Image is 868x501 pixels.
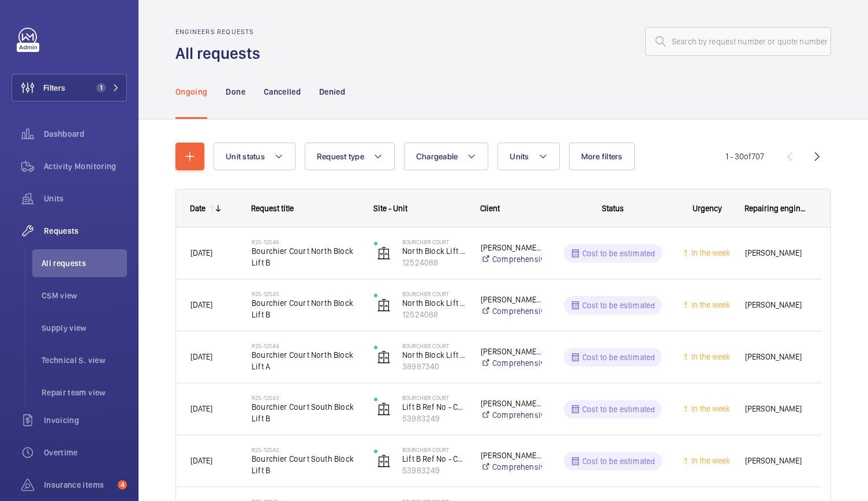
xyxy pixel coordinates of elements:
[96,83,106,92] span: 1
[745,454,807,468] span: [PERSON_NAME]
[44,193,127,204] span: Units
[744,204,808,213] span: Repairing engineer
[402,257,466,268] p: 12524088
[175,86,207,98] p: Ongoing
[582,352,656,363] p: Cost to be estimated
[377,246,391,260] img: elevator.svg
[689,352,730,361] span: In the week
[481,409,542,421] a: Comprehensive
[12,74,127,102] button: Filters1
[402,361,466,372] p: 38987340
[497,143,559,170] button: Units
[481,346,542,357] p: [PERSON_NAME] and [PERSON_NAME] National Lift Contract
[402,394,466,401] p: Bourchier Court
[745,402,807,416] span: [PERSON_NAME]
[481,305,542,317] a: Comprehensive
[481,357,542,369] a: Comprehensive
[252,401,359,424] span: Bourchier Court South Block Lift B
[481,242,542,253] p: [PERSON_NAME] and [PERSON_NAME] National Lift Contract
[745,350,807,364] span: [PERSON_NAME]
[582,455,656,467] p: Cost to be estimated
[745,298,807,312] span: [PERSON_NAME]
[581,152,623,161] span: More filters
[402,342,466,349] p: Bourchier Court
[252,245,359,268] span: Bourchier Court North Block Lift B
[582,300,656,311] p: Cost to be estimated
[252,446,359,453] h2: R25-12542
[402,401,466,413] p: Lift B Ref No - CPN70473
[42,257,127,269] span: All requests
[689,404,730,413] span: In the week
[725,152,764,160] span: 1 - 30 707
[42,354,127,366] span: Technical S. view
[602,204,624,213] span: Status
[481,294,542,305] p: [PERSON_NAME] and [PERSON_NAME] National Lift Contract
[582,248,656,259] p: Cost to be estimated
[377,350,391,364] img: elevator.svg
[251,204,294,213] span: Request title
[190,456,212,465] span: [DATE]
[190,352,212,361] span: [DATE]
[402,465,466,476] p: 53983249
[44,160,127,172] span: Activity Monitoring
[252,394,359,401] h2: R25-12543
[377,402,391,416] img: elevator.svg
[645,27,831,56] input: Search by request number or quote number
[42,290,127,301] span: CSM view
[42,322,127,334] span: Supply view
[402,290,466,297] p: Bourchier Court
[693,204,722,213] span: Urgency
[252,342,359,349] h2: R25-12544
[481,461,542,473] a: Comprehensive
[569,143,635,170] button: More filters
[377,454,391,468] img: elevator.svg
[402,446,466,453] p: Bourchier Court
[252,290,359,297] h2: R25-12545
[317,152,364,161] span: Request type
[373,204,407,213] span: Site - Unit
[402,413,466,424] p: 53983249
[319,86,345,98] p: Denied
[305,143,395,170] button: Request type
[44,128,127,140] span: Dashboard
[377,298,391,312] img: elevator.svg
[44,225,127,237] span: Requests
[214,143,295,170] button: Unit status
[226,86,245,98] p: Done
[252,238,359,245] h2: R25-12546
[43,82,65,94] span: Filters
[744,152,751,161] span: of
[264,86,301,98] p: Cancelled
[402,453,466,465] p: Lift B Ref No - CPN70473
[44,447,127,458] span: Overtime
[190,404,212,413] span: [DATE]
[481,450,542,461] p: [PERSON_NAME] and [PERSON_NAME] National Lift Contract
[582,403,656,415] p: Cost to be estimated
[416,152,458,161] span: Chargeable
[226,152,265,161] span: Unit status
[252,349,359,372] span: Bourchier Court North Block Lift A
[481,253,542,265] a: Comprehensive
[745,246,807,260] span: [PERSON_NAME]
[402,309,466,320] p: 12524088
[190,300,212,309] span: [DATE]
[175,28,267,36] h2: Engineers requests
[402,238,466,245] p: Bourchier Court
[510,152,529,161] span: Units
[190,248,212,257] span: [DATE]
[481,398,542,409] p: [PERSON_NAME] and [PERSON_NAME] National Lift Contract
[402,349,466,361] p: North Block Lift A - CPN70474
[252,297,359,320] span: Bourchier Court North Block Lift B
[175,43,267,64] h1: All requests
[252,453,359,476] span: Bourchier Court South Block Lift B
[42,387,127,398] span: Repair team view
[190,204,205,213] div: Date
[689,300,730,309] span: In the week
[44,414,127,426] span: Invoicing
[480,204,500,213] span: Client
[402,245,466,257] p: North Block Lift B Ref No - CPN70475
[118,480,127,489] span: 4
[689,248,730,257] span: In the week
[44,479,113,491] span: Insurance items
[404,143,489,170] button: Chargeable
